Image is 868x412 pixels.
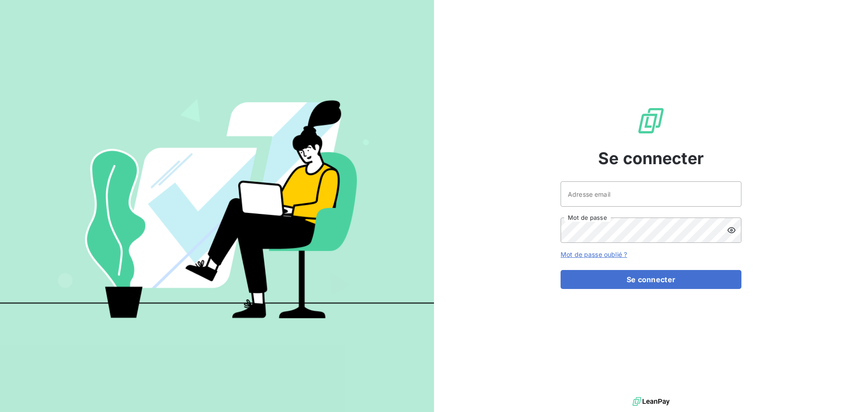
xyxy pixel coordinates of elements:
input: placeholder [561,181,741,207]
a: Mot de passe oublié ? [561,251,627,258]
button: Se connecter [561,270,741,289]
img: logo [632,395,670,408]
img: Logo LeanPay [637,106,665,135]
span: Se connecter [598,146,704,170]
